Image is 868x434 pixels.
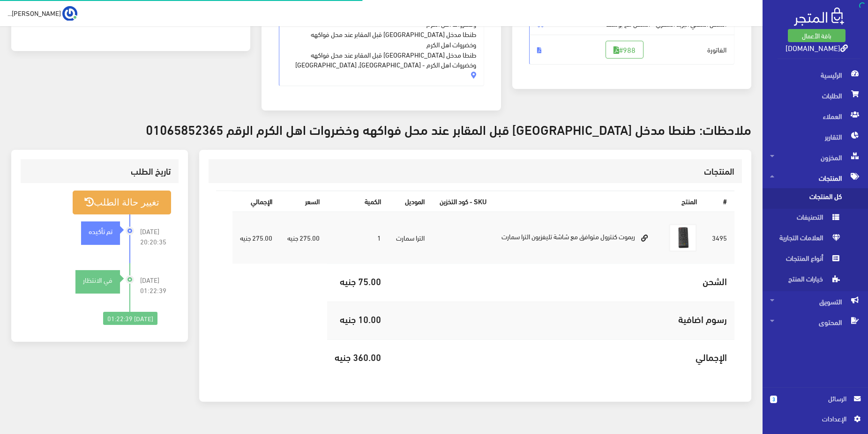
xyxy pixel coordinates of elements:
th: # [704,191,734,212]
a: الطلبات [763,85,868,106]
span: اﻹعدادات [778,413,846,424]
th: الموديل [389,191,432,212]
a: المنتجات [763,168,868,188]
span: [DATE] 01:22:39 [140,275,171,295]
td: الترا سمارت [389,212,432,264]
td: ريموت كنترول متوافق مع شاشة تليفزيون الترا سمارت [494,212,661,264]
a: خيارات المنتج [763,271,868,291]
img: . [794,7,844,26]
span: العلامات التجارية [770,229,841,250]
h5: 360.00 جنيه [335,352,381,362]
a: باقة الأعمال [788,29,846,42]
span: كل المنتجات [770,188,841,209]
span: العملاء [770,106,861,126]
a: 3 الرسائل [770,393,861,413]
h5: رسوم اضافية [396,314,727,324]
h3: ملاحظات: طنطا مدخل [GEOGRAPHIC_DATA] قبل المقابر عند محل فواكهه وخضروات اهل الكرم الرقم 01065852365 [11,122,751,136]
td: 3495 [704,212,734,264]
button: تغيير حالة الطلب [73,191,171,214]
strong: تم تأكيده [89,226,112,236]
div: [DATE] 01:22:39 [103,312,157,325]
td: 275.00 جنيه [280,212,327,264]
span: المنتجات [770,168,861,188]
a: العلامات التجارية [763,229,868,250]
span: الفاتورة [529,35,734,65]
iframe: Drift Widget Chat Controller [11,370,47,405]
a: التقارير [763,126,868,147]
span: [DATE] 20:20:35 [140,226,171,247]
div: في الانتظار [75,275,120,285]
th: السعر [280,191,327,212]
span: التصنيفات [770,209,841,229]
span: [PERSON_NAME]... [7,7,61,19]
h3: تاريخ الطلب [28,167,171,176]
h3: المنتجات [216,167,734,176]
span: التقارير [770,126,861,147]
span: خيارات المنتج [770,271,841,291]
h5: 75.00 جنيه [335,276,381,286]
th: الكمية [327,191,389,212]
td: 1 [327,212,389,264]
a: اﻹعدادات [770,413,861,428]
th: اﻹجمالي [232,191,280,212]
a: العملاء [763,106,868,126]
h5: الشحن [396,276,727,286]
th: SKU - كود التخزين [432,191,494,212]
span: المحتوى [770,312,861,332]
a: التصنيفات [763,209,868,229]
a: المحتوى [763,312,868,332]
th: المنتج [494,191,704,212]
span: الرسائل [785,393,846,404]
h5: 10.00 جنيه [335,314,381,324]
a: المخزون [763,147,868,168]
a: أنواع المنتجات [763,250,868,271]
td: 275.00 جنيه [232,212,280,264]
a: الرئيسية [763,65,868,85]
img: ... [62,6,77,21]
a: ... [PERSON_NAME]... [7,6,77,21]
h5: اﻹجمالي [396,352,727,362]
span: الرئيسية [770,65,861,85]
span: المخزون [770,147,861,168]
a: [DOMAIN_NAME] [786,41,848,54]
span: التسويق [770,291,861,312]
span: الطلبات [770,85,861,106]
a: كل المنتجات [763,188,868,209]
span: 3 [770,396,777,403]
a: #988 [606,41,644,59]
span: أنواع المنتجات [770,250,841,271]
